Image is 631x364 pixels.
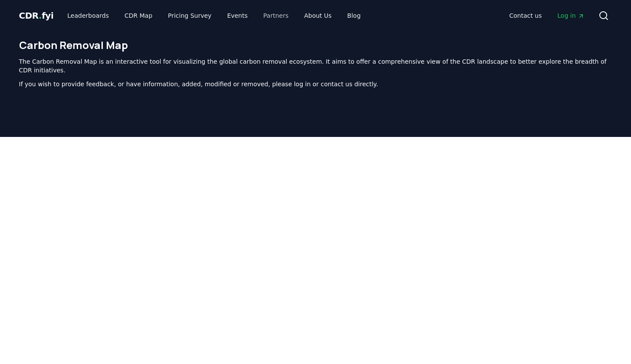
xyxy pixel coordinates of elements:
[19,10,54,22] a: CDR.fyi
[19,38,612,52] h1: Carbon Removal Map
[557,11,584,20] span: Log in
[19,10,54,21] span: CDR fyi
[502,8,549,23] a: Contact us
[39,10,42,21] span: .
[340,8,368,23] a: Blog
[297,8,338,23] a: About Us
[220,8,255,23] a: Events
[19,80,612,88] p: If you wish to provide feedback, or have information, added, modified or removed, please log in o...
[550,8,591,23] a: Log in
[60,8,367,23] nav: Main
[60,8,116,23] a: Leaderboards
[256,8,295,23] a: Partners
[118,8,159,23] a: CDR Map
[161,8,218,23] a: Pricing Survey
[502,8,591,23] nav: Main
[19,57,612,75] p: The Carbon Removal Map is an interactive tool for visualizing the global carbon removal ecosystem...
